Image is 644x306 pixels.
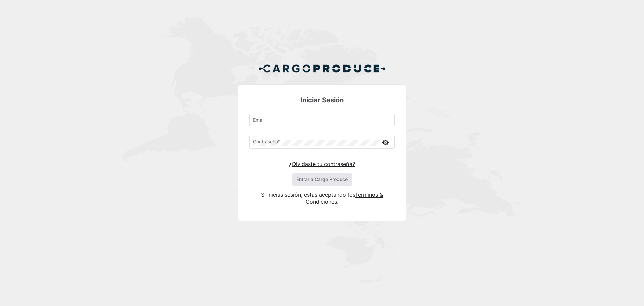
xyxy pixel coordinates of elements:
[249,95,395,105] h3: Iniciar Sesión
[381,138,389,147] mat-icon: visibility_off
[289,161,355,167] a: ¿Olvidaste tu contraseña?
[261,191,355,198] span: Si inicias sesión, estas aceptando los
[306,191,383,205] a: Términos & Condiciones.
[258,60,386,77] img: Cargo Produce Logo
